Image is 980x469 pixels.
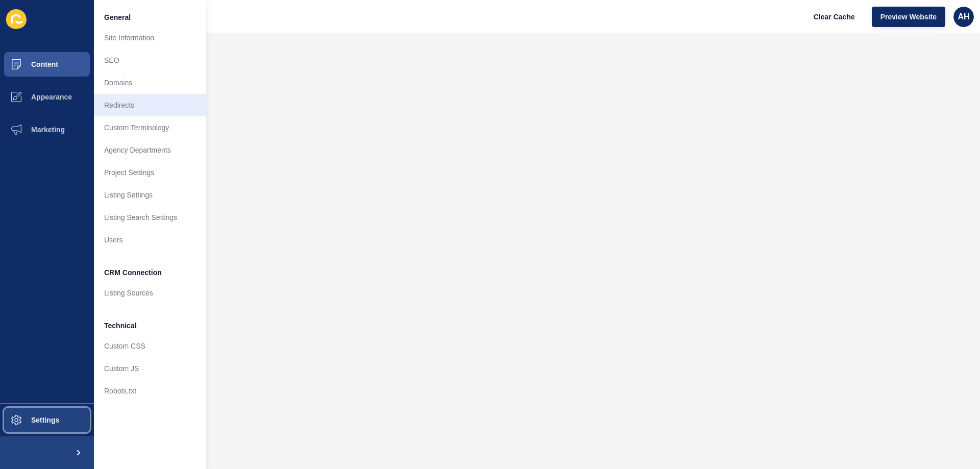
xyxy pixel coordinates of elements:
a: Domains [94,71,206,94]
a: Users [94,229,206,251]
a: Redirects [94,94,206,116]
a: Custom JS [94,357,206,380]
span: Preview Website [880,12,937,22]
a: Custom Terminology [94,116,206,139]
button: Clear Cache [805,7,864,27]
span: AH [958,12,969,22]
a: Site Information [94,27,206,49]
a: Project Settings [94,161,206,184]
button: Preview Website [872,7,945,27]
a: SEO [94,49,206,71]
a: Custom CSS [94,335,206,357]
a: Robots.txt [94,380,206,402]
a: Agency Departments [94,139,206,161]
a: Listing Settings [94,184,206,206]
a: Listing Search Settings [94,206,206,229]
span: Clear Cache [814,12,855,22]
span: CRM Connection [104,267,162,278]
span: Technical [104,320,137,331]
a: Listing Sources [94,282,206,304]
span: General [104,12,131,22]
